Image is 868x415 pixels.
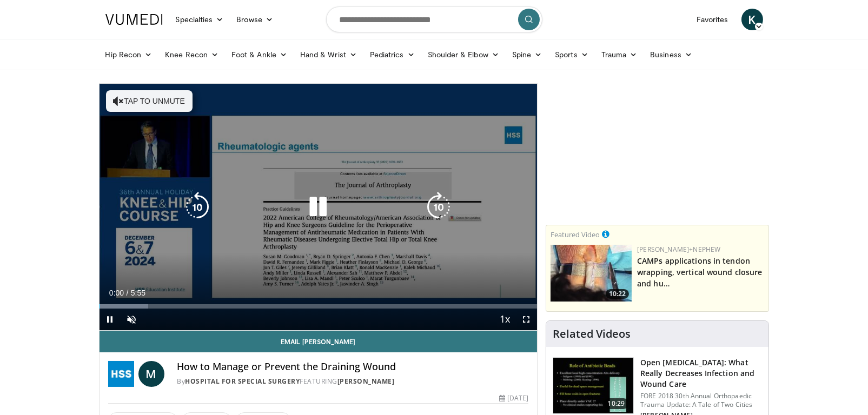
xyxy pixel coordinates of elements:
[100,84,538,331] video-js: Video Player
[169,9,230,30] a: Specialties
[553,327,631,340] h4: Related Videos
[177,361,529,373] h4: How to Manage or Prevent the Draining Wound
[100,309,121,330] button: Pause
[637,256,762,289] a: CAMPs applications in tendon wrapping, vertical wound closure and hu…
[640,392,762,409] p: FORE 2018 30th Annual Orthopaedic Trauma Update: A Tale of Two Cities
[100,331,538,352] a: Email [PERSON_NAME]
[640,357,762,390] h3: Open [MEDICAL_DATA]: What Really Decreases Infection and Wound Care
[644,44,699,65] a: Business
[127,289,129,297] span: /
[158,44,225,65] a: Knee Recon
[326,6,542,32] input: Search topics, interventions
[106,90,193,112] button: Tap to unmute
[131,289,145,297] span: 5:55
[637,245,720,254] a: [PERSON_NAME]+Nephew
[109,289,124,297] span: 0:00
[548,44,595,65] a: Sports
[515,309,537,330] button: Fullscreen
[185,377,300,386] a: Hospital for Special Surgery
[363,44,421,65] a: Pediatrics
[499,393,528,403] div: [DATE]
[100,304,538,309] div: Progress Bar
[551,245,632,302] a: 10:22
[741,9,763,30] a: K
[606,289,629,299] span: 10:22
[421,44,506,65] a: Shoulder & Elbow
[551,245,632,302] img: 2677e140-ee51-4d40-a5f5-4f29f195cc19.150x105_q85_crop-smart_upscale.jpg
[105,14,163,25] img: VuMedi Logo
[99,44,159,65] a: Hip Recon
[177,377,529,386] div: By FEATURING
[108,361,134,387] img: Hospital for Special Surgery
[225,44,294,65] a: Foot & Ankle
[604,398,630,409] span: 10:29
[577,83,739,218] iframe: Advertisement
[294,44,363,65] a: Hand & Wrist
[138,361,164,387] a: M
[337,377,395,386] a: [PERSON_NAME]
[494,309,515,330] button: Playback Rate
[551,230,600,239] small: Featured Video
[690,9,735,30] a: Favorites
[595,44,644,65] a: Trauma
[121,309,143,330] button: Unmute
[506,44,548,65] a: Spine
[553,358,633,414] img: ded7be61-cdd8-40fc-98a3-de551fea390e.150x105_q85_crop-smart_upscale.jpg
[230,9,280,30] a: Browse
